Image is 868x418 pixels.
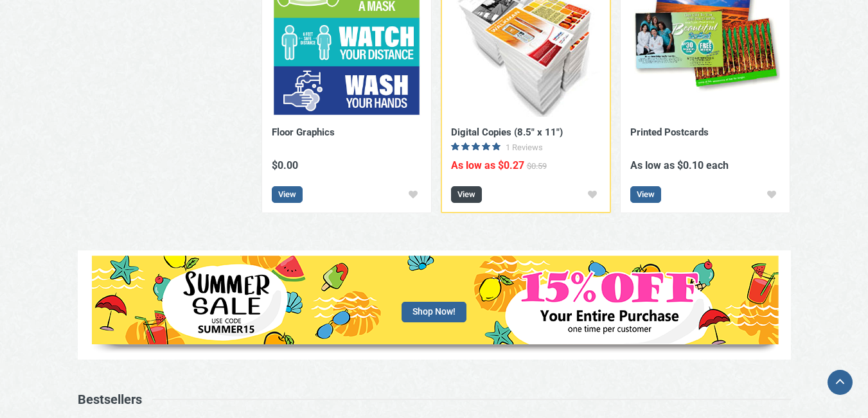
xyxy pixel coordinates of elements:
[451,159,524,171] span: As low as $0.27
[630,126,709,138] a: Printed Postcards
[78,392,142,407] h3: Bestsellers
[272,126,335,138] a: Floor Graphics
[506,143,543,152] div: 1 Reviews
[527,161,547,171] span: $0.59
[402,302,466,322] span: Shop Now!
[630,161,780,171] div: As low as $0.10 each
[272,161,421,171] div: $0.00
[451,186,482,203] a: View
[630,186,661,203] a: View
[451,126,563,138] a: Digital Copies (8.5" x 11")
[272,186,303,203] a: View
[78,250,791,360] a: Shop Now!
